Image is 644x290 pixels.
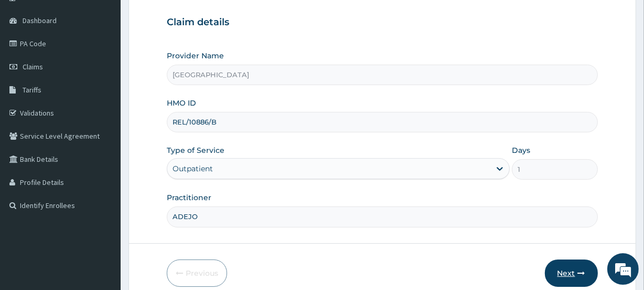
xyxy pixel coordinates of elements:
[167,50,224,61] label: Provider Name
[23,85,41,95] span: Tariffs
[61,81,145,188] span: We're online!
[23,16,57,25] span: Dashboard
[173,163,213,174] div: Outpatient
[19,53,42,79] img: d_794563401_company_1708531726252_794563401
[512,145,530,156] label: Days
[167,112,597,132] input: Enter HMO ID
[167,206,597,227] input: Enter Name
[172,5,197,30] div: Minimize live chat window
[55,59,176,72] div: Chat with us now
[23,62,43,71] span: Claims
[167,98,196,108] label: HMO ID
[545,260,598,287] button: Next
[167,192,211,203] label: Practitioner
[167,145,224,156] label: Type of Service
[167,17,597,28] h3: Claim details
[5,185,200,222] textarea: Type your message and hit 'Enter'
[167,260,227,287] button: Previous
